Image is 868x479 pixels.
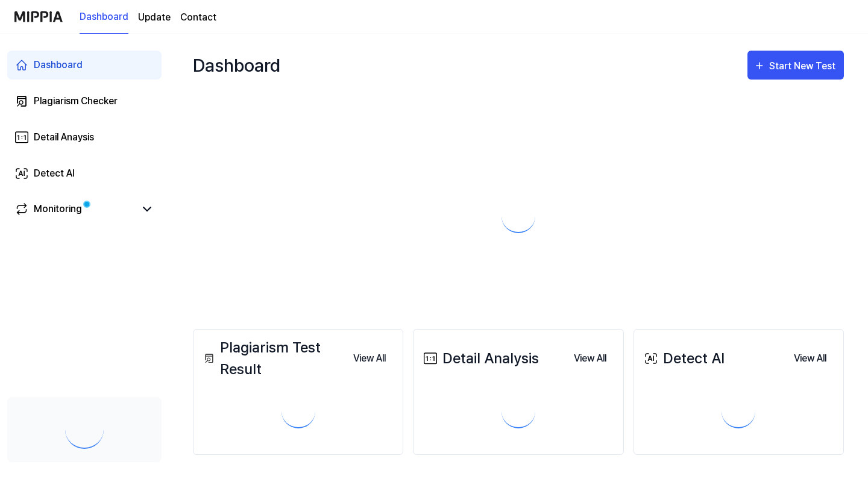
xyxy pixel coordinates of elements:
[80,1,128,34] a: Dashboard
[784,346,836,371] a: View All
[7,51,162,80] a: Dashboard
[201,337,344,380] div: Plagiarism Test Result
[7,87,162,116] a: Plagiarism Checker
[641,348,725,369] div: Detect AI
[769,58,838,74] div: Start New Test
[34,202,82,216] div: Monitoring
[34,166,75,181] div: Detect AI
[34,58,83,72] div: Dashboard
[784,346,836,371] button: View All
[344,346,395,371] button: View All
[7,123,162,152] a: Detail Anaysis
[747,51,844,80] button: Start New Test
[193,46,280,84] div: Dashboard
[344,346,395,371] a: View All
[138,10,171,25] a: Update
[34,94,118,108] div: Plagiarism Checker
[34,130,94,145] div: Detail Anaysis
[7,159,162,188] a: Detect AI
[564,346,616,371] button: View All
[421,348,539,369] div: Detail Analysis
[564,346,616,371] a: View All
[14,202,135,216] a: Monitoring
[180,10,216,25] a: Contact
